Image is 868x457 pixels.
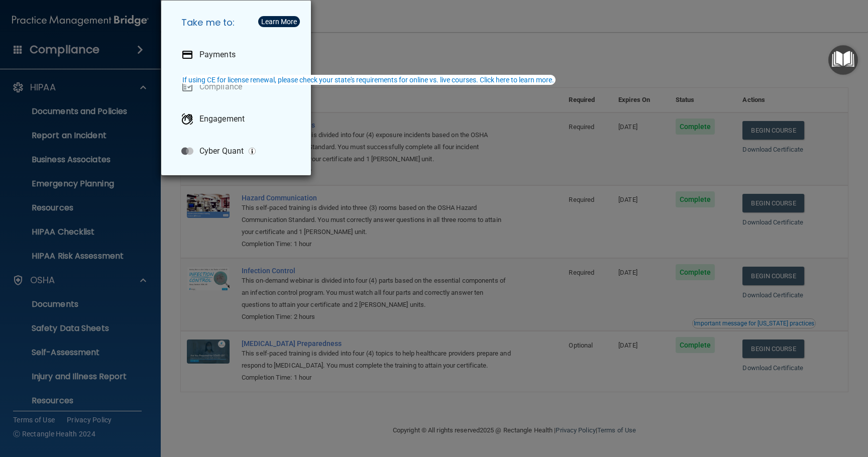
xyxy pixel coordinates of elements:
button: Learn More [258,16,300,27]
iframe: Drift Widget Chat Controller [818,388,856,426]
div: Learn More [261,18,297,25]
a: Compliance [173,73,303,101]
p: Engagement [199,114,245,124]
a: Payments [173,41,303,69]
p: Cyber Quant [199,146,244,156]
p: Payments [199,50,236,60]
a: Engagement [173,105,303,133]
a: Cyber Quant [173,137,303,165]
button: If using CE for license renewal, please check your state's requirements for online vs. live cours... [181,75,556,85]
button: Open Resource Center [828,45,858,75]
div: If using CE for license renewal, please check your state's requirements for online vs. live cours... [182,76,554,83]
h5: Take me to: [173,9,303,37]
